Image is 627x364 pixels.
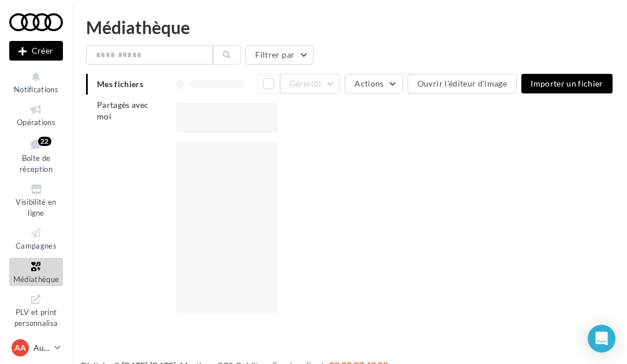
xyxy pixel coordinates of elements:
a: Médiathèque [9,258,63,286]
button: Importer un fichier [521,74,613,93]
a: Opérations [9,101,63,129]
button: Gérer(0) [280,74,341,93]
span: Partagés avec moi [97,100,149,121]
span: Importer un fichier [531,78,603,88]
a: PLV et print personnalisable [9,291,63,341]
span: Notifications [14,85,58,94]
button: Actions [345,74,402,93]
p: Audi [GEOGRAPHIC_DATA] [33,342,50,354]
div: Nouvelle campagne [9,41,63,61]
span: Visibilité en ligne [16,197,56,217]
button: Créer [9,41,63,61]
div: Open Intercom Messenger [588,325,615,352]
a: Campagnes [9,224,63,253]
a: Visibilité en ligne [9,181,63,220]
button: Filtrer par [245,45,313,65]
span: PLV et print personnalisable [14,305,58,338]
div: Médiathèque [86,18,613,36]
span: Opérations [17,118,55,127]
span: AA [14,342,26,354]
button: Notifications [9,68,63,96]
span: Mes fichiers [97,79,143,89]
a: Boîte de réception22 [9,134,63,177]
span: Médiathèque [13,275,59,284]
div: 22 [38,137,51,146]
span: Campagnes [16,241,57,250]
span: Boîte de réception [20,153,53,174]
span: (0) [311,79,321,88]
button: Ouvrir l'éditeur d'image [408,74,517,93]
span: Actions [354,78,383,88]
a: AA Audi [GEOGRAPHIC_DATA] [9,337,63,359]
